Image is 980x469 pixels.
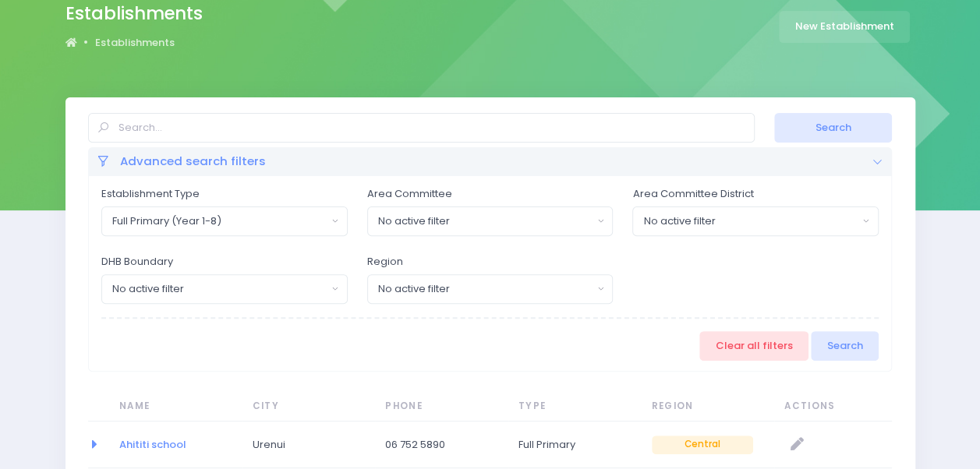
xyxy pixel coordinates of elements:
span: Central [652,436,753,454]
label: DHB Boundary [101,254,173,270]
div: No active filter [378,213,593,229]
span: Name [119,400,221,414]
td: Ahititi school [109,421,242,467]
span: Actions [784,400,882,414]
span: 06 752 5890 [385,437,486,453]
h2: Establishments [65,3,203,24]
div: Advanced search filters [88,147,893,175]
label: Region [367,254,403,270]
button: No active filter [367,206,614,236]
div: No active filter [378,281,593,297]
label: Establishment Type [101,186,200,202]
button: Search [774,113,892,143]
label: Area Committee District [632,186,753,202]
td: 06 752 5890 [375,421,508,467]
button: No active filter [367,274,614,304]
input: Search... [88,113,755,143]
td: Urenui [242,421,376,467]
a: Establishments [95,35,175,51]
div: No active filter [643,213,858,229]
a: New Establishment [779,11,910,43]
div: No active filter [112,281,327,297]
a: Clear all filters [699,331,808,361]
td: null [774,421,892,467]
a: Ahititi school [119,437,186,452]
button: No active filter [101,274,348,304]
a: Edit [784,432,810,457]
span: Phone [385,400,486,414]
button: Full Primary (Year 1-8) [101,206,348,236]
span: Urenui [253,437,354,453]
button: No active filter [632,206,879,236]
span: Type [518,400,620,414]
div: Full Primary (Year 1-8) [112,213,327,229]
td: Full Primary [508,421,642,467]
span: Region [652,400,753,414]
td: Central [642,421,775,467]
button: Search [811,331,879,361]
label: Area Committee [367,186,452,202]
span: City [253,400,354,414]
span: Full Primary [518,437,620,453]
